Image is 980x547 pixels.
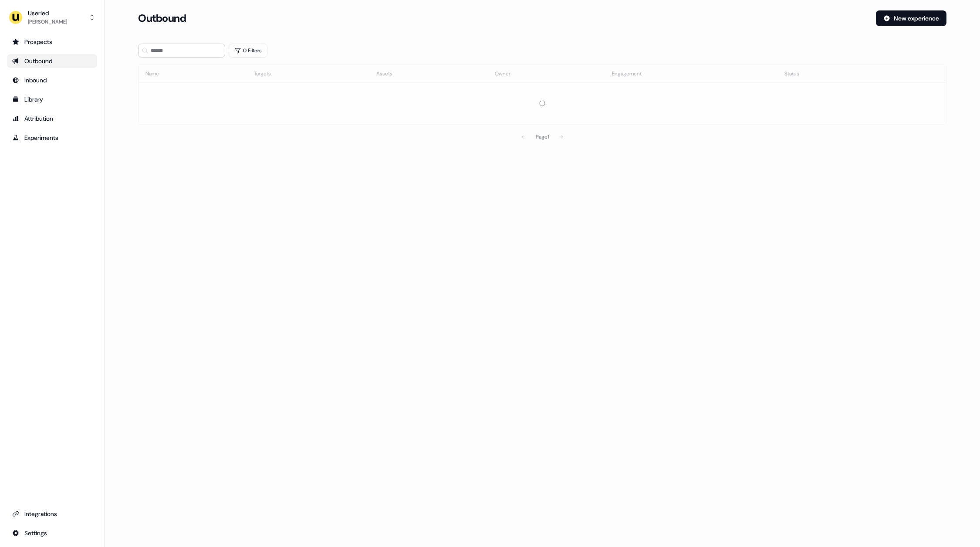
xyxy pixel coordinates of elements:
div: Settings [12,529,92,537]
div: Inbound [12,76,92,85]
div: Library [12,95,92,104]
button: New experience [876,10,946,26]
div: Attribution [12,114,92,123]
h3: Outbound [138,12,186,25]
a: Go to attribution [7,112,97,126]
div: Experiments [12,133,92,142]
div: Integrations [12,510,92,518]
a: Go to experiments [7,131,97,145]
a: Go to outbound experience [7,54,97,68]
a: Go to integrations [7,526,97,540]
a: Go to integrations [7,507,97,521]
div: Userled [28,9,67,17]
div: Prospects [12,37,92,46]
button: 0 Filters [229,44,267,58]
div: [PERSON_NAME] [28,17,67,26]
a: Go to prospects [7,35,97,49]
a: Go to templates [7,92,97,106]
a: Go to Inbound [7,73,97,87]
button: Userled[PERSON_NAME] [7,7,97,28]
div: Outbound [12,57,92,65]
